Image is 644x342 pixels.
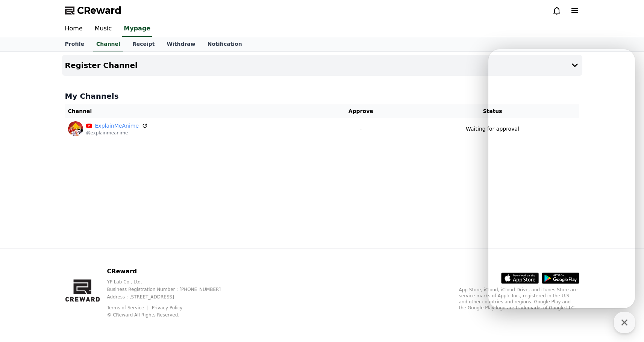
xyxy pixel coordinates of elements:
[152,305,183,310] a: Privacy Policy
[93,37,123,51] a: Channel
[319,125,403,133] p: -
[316,104,406,118] th: Approve
[59,21,89,37] a: Home
[406,104,579,118] th: Status
[107,279,233,285] p: YP Lab Co., Ltd.
[77,5,121,17] span: CReward
[459,287,579,311] p: App Store, iCloud, iCloud Drive, and iTunes Store are service marks of Apple Inc., registered in ...
[107,312,233,318] p: © CReward All Rights Reserved.
[65,61,138,69] h4: Register Channel
[107,267,233,276] p: CReward
[126,37,161,51] a: Receipt
[68,121,83,136] img: ExplainMeAnime
[161,37,201,51] a: Withdraw
[65,5,121,17] a: CReward
[62,55,582,76] button: Register Channel
[466,125,519,133] p: Waiting for approval
[107,305,150,310] a: Terms of Service
[89,21,118,37] a: Music
[122,21,152,37] a: Mypage
[86,130,148,136] p: @explainmeanime
[65,104,316,118] th: Channel
[95,122,139,130] a: ExplainMeAnime
[202,37,248,51] a: Notification
[107,286,233,292] p: Business Registration Number : [PHONE_NUMBER]
[65,91,579,101] h4: My Channels
[107,294,233,300] p: Address : [STREET_ADDRESS]
[59,37,90,51] a: Profile
[488,49,635,308] iframe: Channel chat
